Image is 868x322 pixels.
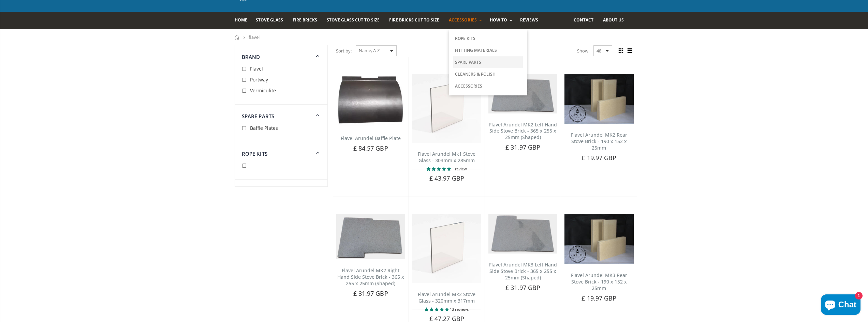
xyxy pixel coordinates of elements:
span: 5.00 stars [427,166,452,171]
span: Fire Bricks [293,17,317,23]
a: Stove Glass Cut To Size [327,12,385,29]
span: Fire Bricks Cut To Size [389,17,439,23]
a: Fire Bricks Cut To Size [389,12,444,29]
a: Flavel Arundel Mk2 Stove Glass - 320mm x 317mm [418,291,475,304]
a: Accessories [453,80,523,92]
span: List view [626,47,634,55]
span: About us [603,17,624,23]
a: Flavel Arundel MK3 Left Hand Side Stove Brick - 365 x 255 x 25mm (Shaped) [489,261,557,281]
a: Home [235,12,252,29]
span: Vermiculite [250,87,276,94]
a: Accessories [449,12,485,29]
span: Accessories [449,17,476,23]
a: Flavel Arundel MK2 Left Hand Side Stove Brick - 365 x 255 x 25mm (Shaped) [489,121,557,141]
a: Fire Bricks [293,12,322,29]
span: Sort by: [336,45,352,57]
img: Flavel Arundel MK3 side fire brick [488,214,557,254]
a: Rope Kits [453,33,523,44]
inbox-online-store-chat: Shopify online store chat [819,294,863,317]
span: Brand [242,53,260,60]
a: Home [235,35,240,40]
img: Flavel Arundel Mk2 rear fire brick [564,74,633,124]
img: Flavel Arundel Mk2 Stove Glass [412,214,481,283]
span: 4.92 stars [425,307,450,312]
a: Reviews [520,12,543,29]
span: Home [235,17,247,23]
span: Baffle Plates [250,125,278,131]
a: Stove Glass [256,12,288,29]
a: Flavel Arundel MK2 Right Hand Side Stove Brick - 365 x 255 x 25mm (Shaped) [337,267,404,287]
span: Grid view [617,47,625,55]
span: Spare Parts [242,113,275,120]
span: Contact [574,17,593,23]
a: How To [490,12,516,29]
a: Flavel Arundel Baffle Plate [341,135,401,141]
a: Contact [574,12,599,29]
a: Flavel Arundel MK3 Rear Stove Brick - 190 x 152 x 25mm [571,272,627,291]
span: Rope Kits [242,150,267,157]
span: Stove Glass Cut To Size [327,17,380,23]
a: About us [603,12,629,29]
span: How To [490,17,507,23]
span: £ 31.97 GBP [505,143,540,151]
img: Flavel Arundel Baffle Plate [336,74,405,127]
span: £ 19.97 GBP [582,154,616,162]
a: Flavel Arundel MK2 Rear Stove Brick - 190 x 152 x 25mm [571,132,627,151]
span: Stove Glass [256,17,283,23]
img: Flavel Arundel Mk1 Stove Glass [412,74,481,143]
span: Portway [250,76,268,83]
a: Spare Parts [453,56,523,68]
img: Flavel Arundel Mk2 rear fire brick [564,214,633,264]
a: Fittting Materials [453,44,523,56]
span: £ 19.97 GBP [582,294,616,302]
a: Flavel Arundel Mk1 Stove Glass - 303mm x 285mm [418,151,475,164]
span: 13 reviews [450,307,469,312]
img: Flavel Arundel MK2 right hand side fire brick [336,214,405,259]
span: £ 31.97 GBP [505,283,540,292]
span: £ 43.97 GBP [429,174,464,182]
span: £ 84.57 GBP [353,144,388,152]
span: Show: [577,45,589,56]
span: 1 review [452,166,467,171]
span: Reviews [520,17,538,23]
span: Flavel [250,65,263,72]
a: Cleaners & Polish [453,68,523,80]
span: flavel [249,34,260,40]
span: £ 31.97 GBP [353,289,388,297]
